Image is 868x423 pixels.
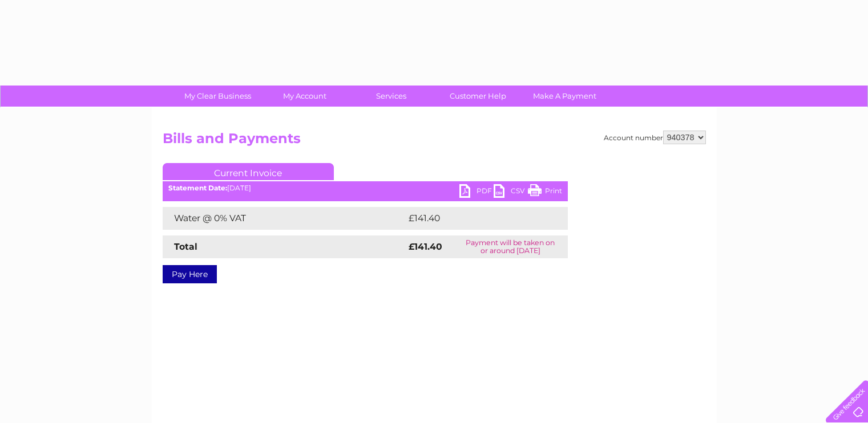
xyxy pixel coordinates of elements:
td: Payment will be taken on or around [DATE] [453,235,568,258]
a: Current Invoice [163,163,334,180]
b: Statement Date: [168,184,227,192]
a: My Clear Business [171,86,265,107]
a: Customer Help [431,86,525,107]
a: Make A Payment [518,86,612,107]
strong: £141.40 [409,241,442,252]
a: My Account [257,86,352,107]
div: [DATE] [163,184,568,192]
a: Services [344,86,438,107]
td: £141.40 [406,207,546,230]
td: Water @ 0% VAT [163,207,406,230]
div: Account number [604,131,706,144]
strong: Total [174,241,197,252]
a: CSV [494,184,528,201]
h2: Bills and Payments [163,131,706,152]
a: PDF [459,184,494,201]
a: Pay Here [163,265,217,283]
a: Print [528,184,562,201]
